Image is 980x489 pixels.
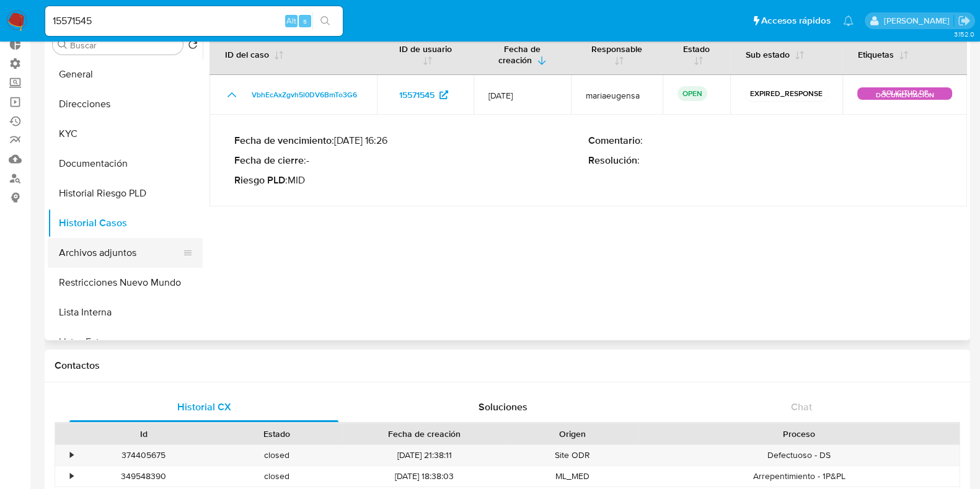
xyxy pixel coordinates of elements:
[48,149,203,178] button: Documentación
[48,178,203,208] button: Historial Riesgo PLD
[55,359,960,372] h1: Contactos
[48,119,203,149] button: KYC
[479,400,528,414] span: Soluciones
[48,208,203,238] button: Historial Casos
[48,59,203,89] button: General
[177,400,231,414] span: Historial CX
[506,445,639,465] div: Site ODR
[883,15,953,27] p: ignacio.bagnardi@mercadolibre.com
[70,40,178,51] input: Buscar
[219,428,335,440] div: Estado
[48,89,203,119] button: Direcciones
[791,400,812,414] span: Chat
[210,445,343,465] div: closed
[639,466,960,487] div: Arrepentimiento - 1P&PL
[77,445,210,465] div: 374405675
[958,14,971,27] a: Salir
[210,466,343,487] div: closed
[648,428,951,440] div: Proceso
[303,15,307,27] span: s
[48,268,203,297] button: Restricciones Nuevo Mundo
[343,466,506,487] div: [DATE] 18:38:03
[70,470,73,482] div: •
[45,13,343,29] input: Buscar usuario o caso...
[77,466,210,487] div: 349548390
[48,297,203,327] button: Lista Interna
[58,40,68,50] button: Buscar
[312,12,338,30] button: search-icon
[953,29,974,39] span: 3.152.0
[70,449,73,461] div: •
[48,327,203,357] button: Listas Externas
[761,14,831,27] span: Accesos rápidos
[343,445,506,465] div: [DATE] 21:38:11
[86,428,201,440] div: Id
[286,15,296,27] span: Alt
[639,445,960,465] div: Defectuoso - DS
[188,40,198,53] button: Volver al orden por defecto
[506,466,639,487] div: ML_MED
[843,15,854,26] a: Notificaciones
[48,238,193,268] button: Archivos adjuntos
[352,428,497,440] div: Fecha de creación
[514,428,630,440] div: Origen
